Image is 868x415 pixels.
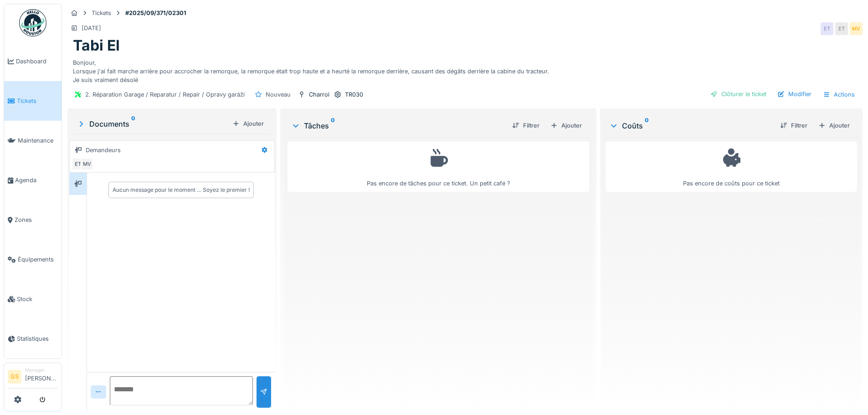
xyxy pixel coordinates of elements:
div: MV [850,22,863,35]
div: Filtrer [508,119,543,132]
span: Équipements [18,255,58,264]
sup: 0 [331,120,335,131]
span: Agenda [15,176,58,184]
div: Pas encore de tâches pour ce ticket. Un petit café ? [293,146,583,188]
span: Tickets [17,97,58,105]
div: Tickets [92,9,111,17]
span: Dashboard [16,57,58,66]
span: Maintenance [18,136,58,145]
a: GS Manager[PERSON_NAME] [8,367,58,389]
span: Statistiques [17,334,58,343]
a: Maintenance [4,121,62,160]
div: Ajouter [815,119,853,132]
li: GS [8,370,21,384]
div: [DATE] [82,24,101,32]
h1: Tabi El [73,37,120,54]
div: TR030 [345,90,363,99]
div: Tâches [291,120,504,131]
div: Documents [77,118,229,129]
div: Pas encore de coûts pour ce ticket [611,146,851,188]
div: Actions [819,88,859,101]
div: Charroi [309,90,329,99]
a: Zones [4,200,62,240]
div: Aucun message pour le moment … Soyez le premier ! [113,186,250,194]
div: Clôturer le ticket [707,88,770,100]
div: Manager [25,367,58,374]
sup: 0 [645,120,649,131]
a: Agenda [4,160,62,200]
div: ET [72,158,84,170]
a: Dashboard [4,41,62,81]
div: ET [835,22,848,35]
span: Stock [17,295,58,303]
div: Demandeurs [86,146,121,154]
li: [PERSON_NAME] [25,367,58,386]
div: Ajouter [547,119,586,132]
div: Filtrer [776,119,811,132]
div: Ajouter [229,118,267,130]
img: Badge_color-CXgf-gQk.svg [19,9,46,36]
a: Équipements [4,240,62,279]
div: Nouveau [266,90,291,99]
a: Tickets [4,81,62,121]
div: Bonjour, Lorsque j'ai fait marche arrière pour accrocher la remorque, la remorque était trop haut... [73,55,857,85]
a: Statistiques [4,319,62,359]
strong: #2025/09/371/02301 [122,9,190,17]
div: Modifier [774,88,815,100]
a: Stock [4,279,62,319]
div: ET [821,22,833,35]
div: 2. Réparation Garage / Reparatur / Repair / Opravy garáží [85,90,245,99]
span: Zones [15,215,58,224]
sup: 0 [131,118,135,129]
div: Coûts [609,120,773,131]
div: MV [81,158,93,170]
